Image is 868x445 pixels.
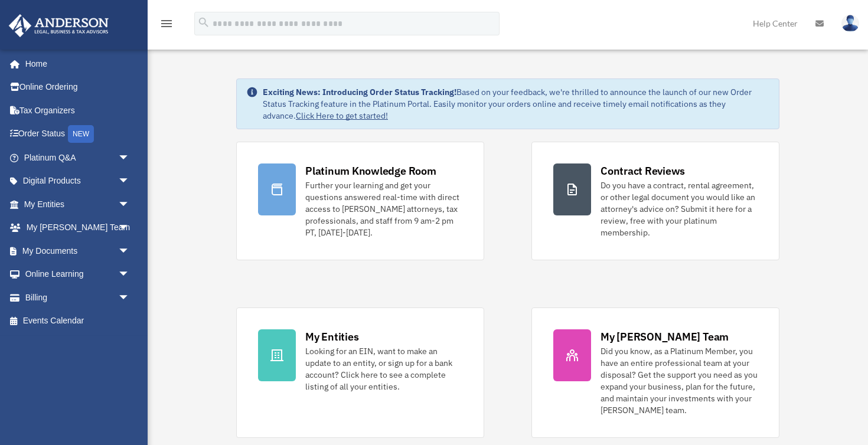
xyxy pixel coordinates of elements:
[305,329,358,344] div: My Entities
[601,179,758,238] div: Do you have a contract, rental agreement, or other legal document you would like an attorney's ad...
[118,263,142,287] span: arrow_drop_down
[296,110,388,121] a: Click Here to get started!
[263,87,456,97] strong: Exciting News: Introducing Order Status Tracking!
[263,86,769,122] div: Based on your feedback, we're thrilled to announce the launch of our new Order Status Tracking fe...
[305,345,462,392] div: Looking for an EIN, want to make an update to an entity, or sign up for a bank account? Click her...
[841,15,859,32] img: User Pic
[8,146,148,169] a: Platinum Q&Aarrow_drop_down
[8,192,148,216] a: My Entitiesarrow_drop_down
[8,216,148,240] a: My [PERSON_NAME] Teamarrow_drop_down
[197,16,210,29] i: search
[8,76,148,99] a: Online Ordering
[531,142,779,260] a: Contract Reviews Do you have a contract, rental agreement, or other legal document you would like...
[236,142,484,260] a: Platinum Knowledge Room Further your learning and get your questions answered real-time with dire...
[8,169,148,193] a: Digital Productsarrow_drop_down
[601,329,729,344] div: My [PERSON_NAME] Team
[601,163,685,178] div: Contract Reviews
[118,169,142,194] span: arrow_drop_down
[118,146,142,170] span: arrow_drop_down
[8,239,148,263] a: My Documentsarrow_drop_down
[68,125,94,143] div: NEW
[8,122,148,146] a: Order StatusNEW
[8,52,142,76] a: Home
[118,286,142,310] span: arrow_drop_down
[601,345,758,416] div: Did you know, as a Platinum Member, you have an entire professional team at your disposal? Get th...
[8,286,148,309] a: Billingarrow_drop_down
[5,14,112,37] img: Anderson Advisors Platinum Portal
[531,307,779,438] a: My [PERSON_NAME] Team Did you know, as a Platinum Member, you have an entire professional team at...
[159,21,174,31] a: menu
[305,179,462,238] div: Further your learning and get your questions answered real-time with direct access to [PERSON_NAM...
[236,307,484,438] a: My Entities Looking for an EIN, want to make an update to an entity, or sign up for a bank accoun...
[305,163,436,178] div: Platinum Knowledge Room
[8,309,148,333] a: Events Calendar
[118,192,142,217] span: arrow_drop_down
[8,99,148,122] a: Tax Organizers
[118,239,142,263] span: arrow_drop_down
[8,263,148,286] a: Online Learningarrow_drop_down
[118,216,142,240] span: arrow_drop_down
[159,17,174,31] i: menu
